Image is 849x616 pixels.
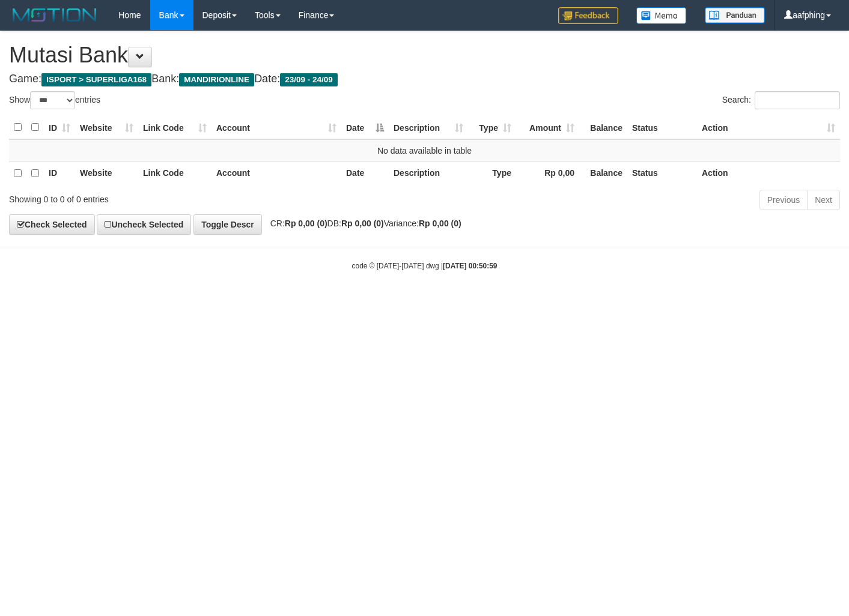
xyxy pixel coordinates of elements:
[75,116,138,139] th: Website: activate to sort column ascending
[697,162,840,185] th: Action
[9,214,95,235] a: Check Selected
[468,162,516,185] th: Type
[558,7,618,24] img: Feedback.jpg
[341,116,389,139] th: Date: activate to sort column descending
[75,162,138,185] th: Website
[579,162,627,185] th: Balance
[193,214,262,235] a: Toggle Descr
[44,116,75,139] th: ID: activate to sort column ascending
[264,219,461,228] span: CR: DB: Variance:
[722,91,840,109] label: Search:
[9,189,345,205] div: Showing 0 to 0 of 0 entries
[9,91,100,109] label: Show entries
[9,43,840,67] h1: Mutasi Bank
[138,116,211,139] th: Link Code: activate to sort column ascending
[443,262,497,270] strong: [DATE] 00:50:59
[138,162,211,185] th: Link Code
[759,190,808,210] a: Previous
[627,162,697,185] th: Status
[516,162,579,185] th: Rp 0,00
[9,139,840,162] td: No data available in table
[97,214,191,235] a: Uncheck Selected
[41,73,151,86] span: ISPORT > SUPERLIGA168
[44,162,75,185] th: ID
[341,162,389,185] th: Date
[285,219,327,228] strong: Rp 0,00 (0)
[341,219,384,228] strong: Rp 0,00 (0)
[211,116,341,139] th: Account: activate to sort column ascending
[352,262,498,270] small: code © [DATE]-[DATE] dwg |
[280,73,338,86] span: 23/09 - 24/09
[579,116,627,139] th: Balance
[705,7,765,23] img: panduan.png
[211,162,341,185] th: Account
[697,116,840,139] th: Action: activate to sort column ascending
[468,116,516,139] th: Type: activate to sort column ascending
[807,190,840,210] a: Next
[627,116,697,139] th: Status
[389,162,468,185] th: Description
[636,7,687,24] img: Button%20Memo.svg
[516,116,579,139] th: Amount: activate to sort column ascending
[755,91,840,109] input: Search:
[179,73,254,86] span: MANDIRIONLINE
[30,91,75,109] select: Showentries
[9,6,100,24] img: MOTION_logo.png
[419,219,461,228] strong: Rp 0,00 (0)
[389,116,468,139] th: Description: activate to sort column ascending
[9,73,840,85] h4: Game: Bank: Date:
